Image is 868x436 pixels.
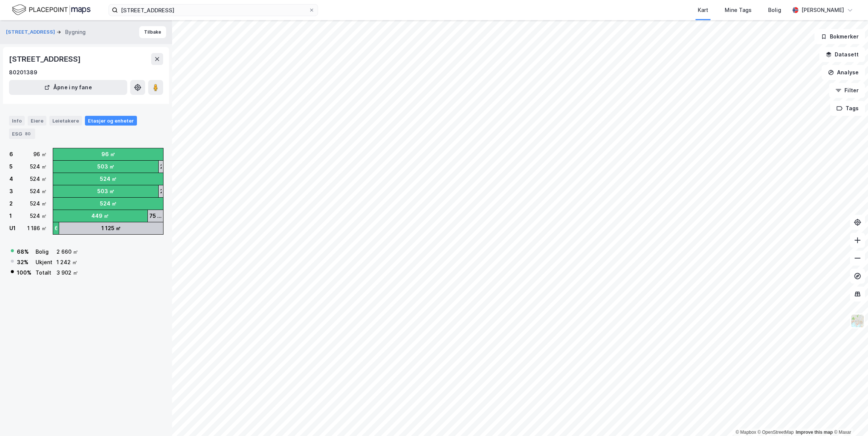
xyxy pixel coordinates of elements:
div: 524 ㎡ [30,199,47,208]
div: 1 242 ㎡ [56,258,78,267]
div: U1 [9,224,16,233]
iframe: Chat Widget [831,400,868,436]
button: Åpne i ny fane [9,80,127,95]
button: Filter [829,83,865,98]
div: 21 ㎡ [160,187,162,196]
div: 503 ㎡ [97,162,114,171]
div: Bygning [65,28,86,37]
div: Kart [698,6,708,15]
div: 2 [9,199,13,208]
div: 1 186 ㎡ [27,224,47,233]
a: Mapbox [736,430,756,435]
div: ESG [9,129,35,139]
div: 68 % [17,247,29,256]
button: Analyse [822,65,865,80]
div: 5 [9,162,13,171]
div: 524 ㎡ [30,211,47,220]
div: 4 [9,174,13,183]
div: Totalt [36,268,52,277]
div: 1 125 ㎡ [101,224,121,233]
div: 96 ㎡ [33,150,47,159]
div: 80201389 [9,68,37,77]
img: logo.f888ab2527a4732fd821a326f86c7f29.svg [12,3,91,16]
div: 503 ㎡ [97,187,114,196]
div: 3 [9,187,13,196]
div: 524 ㎡ [100,174,117,183]
input: Søk på adresse, matrikkel, gårdeiere, leietakere eller personer [118,4,309,16]
div: Kontrollprogram for chat [831,400,868,436]
div: 61 ㎡ [55,224,57,233]
button: Tilbake [139,26,166,38]
div: Mine Tags [725,6,752,15]
div: [PERSON_NAME] [801,6,844,15]
div: Etasjer og enheter [88,117,134,124]
div: [STREET_ADDRESS] [9,53,82,65]
div: 524 ㎡ [30,187,47,196]
button: Datasett [819,47,865,62]
button: Bokmerker [814,29,865,44]
div: 524 ㎡ [100,199,117,208]
div: Bolig [36,247,52,256]
div: 75 ㎡ [149,211,162,220]
div: 524 ㎡ [30,174,47,183]
div: 96 ㎡ [101,150,115,159]
a: Improve this map [796,430,833,435]
div: 1 [9,211,12,220]
div: Bolig [768,6,781,15]
div: Leietakere [49,116,82,126]
div: Info [9,116,25,126]
button: [STREET_ADDRESS] [6,28,56,36]
button: Tags [830,101,865,116]
div: 100 % [17,268,31,277]
div: 3 902 ㎡ [56,268,78,277]
a: OpenStreetMap [758,430,794,435]
div: 80 [24,130,32,137]
div: 449 ㎡ [91,211,109,220]
div: Eiere [28,116,46,126]
div: 32 % [17,258,28,267]
div: Ukjent [36,258,52,267]
div: 524 ㎡ [30,162,47,171]
div: 21 ㎡ [160,162,162,171]
div: 6 [9,150,13,159]
div: 2 660 ㎡ [56,247,78,256]
img: Z [850,314,865,328]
